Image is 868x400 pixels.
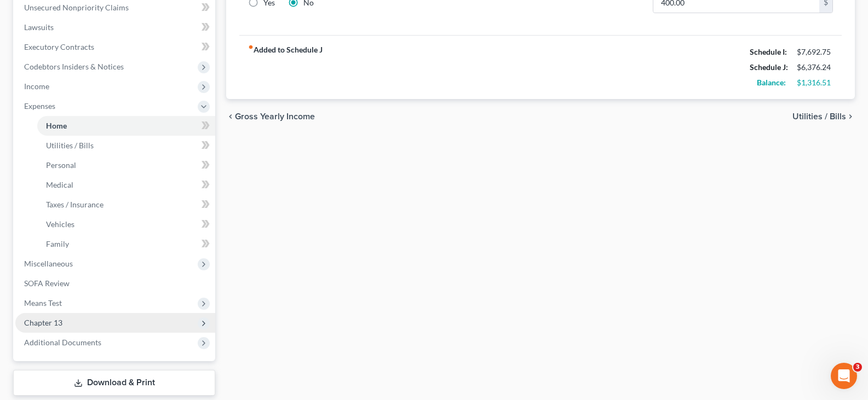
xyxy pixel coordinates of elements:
[37,215,215,234] a: Vehicles
[46,219,74,229] span: Vehicles
[797,62,833,73] div: $6,376.24
[37,116,215,136] a: Home
[792,112,846,121] span: Utilities / Bills
[792,112,855,121] button: Utilities / Bills chevron_right
[24,279,70,288] span: SOFA Review
[24,259,73,268] span: Miscellaneous
[226,112,315,121] button: chevron_left Gross Yearly Income
[24,338,101,347] span: Additional Documents
[24,22,54,32] span: Lawsuits
[37,155,215,175] a: Personal
[797,77,833,88] div: $1,316.51
[24,62,124,71] span: Codebtors Insiders & Notices
[37,136,215,155] a: Utilities / Bills
[37,234,215,254] a: Family
[24,101,55,111] span: Expenses
[235,112,315,121] span: Gross Yearly Income
[46,239,69,248] span: Family
[757,78,786,87] strong: Balance:
[15,37,215,57] a: Executory Contracts
[46,121,67,130] span: Home
[37,195,215,215] a: Taxes / Insurance
[46,200,104,209] span: Taxes / Insurance
[853,363,862,372] span: 3
[46,160,76,170] span: Personal
[13,370,215,396] a: Download & Print
[37,175,215,195] a: Medical
[248,44,323,90] strong: Added to Schedule J
[46,141,94,150] span: Utilities / Bills
[248,44,254,50] i: fiber_manual_record
[24,3,129,12] span: Unsecured Nonpriority Claims
[831,363,857,389] iframe: Intercom live chat
[750,62,788,72] strong: Schedule J:
[797,47,833,57] div: $7,692.75
[24,318,62,327] span: Chapter 13
[15,18,215,37] a: Lawsuits
[24,42,94,51] span: Executory Contracts
[226,112,235,121] i: chevron_left
[750,47,787,56] strong: Schedule I:
[24,82,49,91] span: Income
[846,112,855,121] i: chevron_right
[24,298,62,308] span: Means Test
[15,274,215,293] a: SOFA Review
[46,180,73,189] span: Medical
